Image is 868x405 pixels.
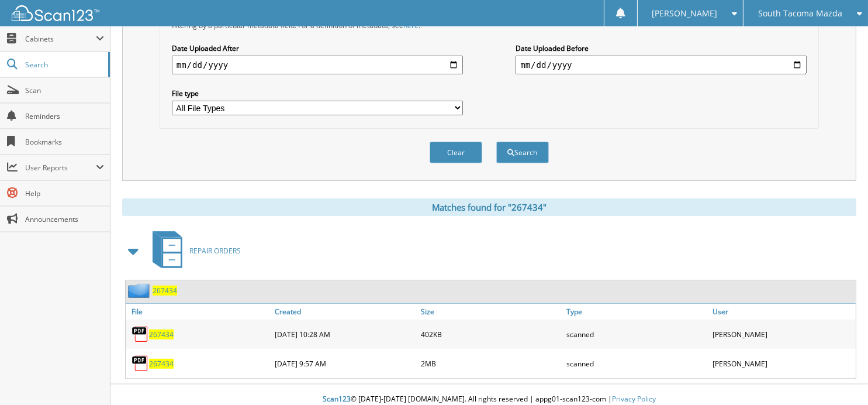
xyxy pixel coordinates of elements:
[563,322,710,346] div: scanned
[516,43,807,53] label: Date Uploaded Before
[189,246,241,256] span: REPAIR ORDERS
[496,142,549,163] button: Search
[418,304,564,320] a: Size
[710,352,856,375] div: [PERSON_NAME]
[563,304,710,320] a: Type
[418,352,564,375] div: 2MB
[172,43,463,53] label: Date Uploaded After
[25,137,104,147] span: Bookmarks
[172,56,463,74] input: start
[710,304,856,320] a: User
[172,88,463,98] label: File type
[25,60,102,70] span: Search
[516,56,807,74] input: end
[153,286,177,296] a: 267434
[272,352,418,375] div: [DATE] 9:57 AM
[758,10,842,17] span: South Tacoma Mazda
[126,304,272,320] a: File
[25,188,104,198] span: Help
[132,325,149,343] img: PDF.png
[146,228,241,274] a: REPAIR ORDERS
[272,304,418,320] a: Created
[710,322,856,346] div: [PERSON_NAME]
[563,352,710,375] div: scanned
[25,34,96,44] span: Cabinets
[25,214,104,224] span: Announcements
[418,322,564,346] div: 402KB
[652,10,717,17] span: [PERSON_NAME]
[612,394,656,404] a: Privacy Policy
[25,163,96,173] span: User Reports
[149,359,174,369] a: 267434
[25,111,104,121] span: Reminders
[12,5,99,21] img: scan123-logo-white.svg
[323,394,351,404] span: Scan123
[272,322,418,346] div: [DATE] 10:28 AM
[132,355,149,372] img: PDF.png
[25,85,104,95] span: Scan
[122,198,856,216] div: Matches found for "267434"
[149,330,174,339] a: 267434
[810,349,868,405] iframe: Chat Widget
[430,142,482,163] button: Clear
[128,283,153,298] img: folder2.png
